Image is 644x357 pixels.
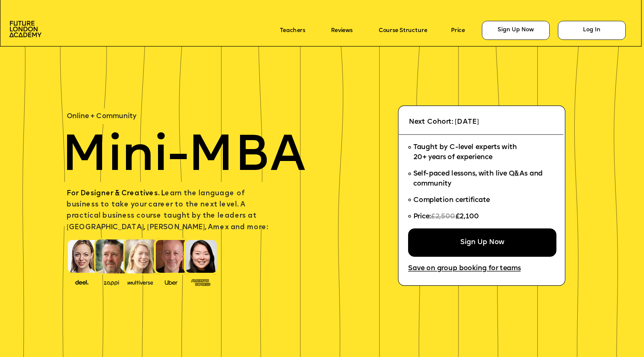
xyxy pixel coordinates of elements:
[99,278,124,285] img: image-b2f1584c-cbf7-4a77-bbe0-f56ae6ee31f2.png
[188,277,214,287] img: image-93eab660-639c-4de6-957c-4ae039a0235a.png
[413,171,545,188] span: Self-paced lessons, with live Q&As and community
[69,278,95,286] img: image-388f4489-9820-4c53-9b08-f7df0b8d4ae2.png
[413,197,490,204] span: Completion certificate
[61,132,306,183] span: Mini-MBA
[413,214,431,221] span: Price:
[413,144,517,161] span: Taught by C-level experts with 20+ years of experience
[431,214,455,221] span: £2,500
[451,27,465,34] a: Price
[9,21,41,37] img: image-aac980e9-41de-4c2d-a048-f29dd30a0068.png
[379,27,427,34] a: Course Structure
[331,27,352,34] a: Reviews
[455,214,479,221] span: £2,100
[158,278,184,285] img: image-99cff0b2-a396-4aab-8550-cf4071da2cb9.png
[280,27,305,34] a: Teachers
[409,119,479,126] span: Next Cohort: [DATE]
[125,278,155,286] img: image-b7d05013-d886-4065-8d38-3eca2af40620.png
[67,190,165,197] span: For Designer & Creatives. L
[67,113,136,120] span: Online + Community
[408,265,521,273] a: Save on group booking for teams
[67,190,268,231] span: earn the language of business to take your career to the next level. A practical business course ...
